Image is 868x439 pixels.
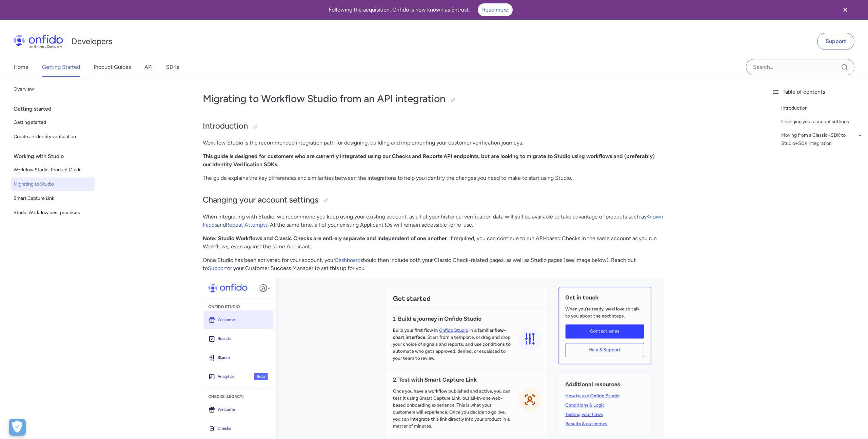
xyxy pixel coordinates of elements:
p: . [203,152,664,169]
a: Workflow Studio: Product Guide [11,163,95,177]
span: Getting started [14,118,92,127]
strong: Note: Studio Workflows and Classic Checks are entirely separate and independent of one another [203,235,447,242]
h2: Changing your account settings [203,194,664,206]
div: Getting started [14,102,97,116]
p: Workflow Studio is the recommended integration path for designing, building and implementing your... [203,139,664,147]
p: The guide explains the key differences and similarities between the integrations to help you iden... [203,174,664,182]
a: Support [208,265,227,271]
button: Close banner [833,1,858,18]
a: Migrating to Studio [11,177,95,191]
strong: This guide is designed for customers who are currently integrated using our Checks and Reports AP... [203,153,655,168]
span: Studio Workflow best practices [14,209,92,217]
a: Support [817,33,854,50]
button: Open Preferences [9,419,26,436]
div: Cookie Preferences [9,419,26,436]
a: Read more [478,3,513,16]
a: Product Guides [94,58,131,77]
p: Once Studio has been activated for your account, your should then include both your Classic Check... [203,256,664,272]
h1: Developers [72,36,112,47]
a: Moving from a Classic+SDK to Studio+SDK integration [781,131,863,148]
span: Overview [14,85,92,93]
a: Studio Workflow best practices [11,206,95,220]
span: Create an identity verification [14,133,92,141]
svg: Close banner [841,6,849,14]
a: Getting started [11,116,95,129]
a: Getting Started [42,58,80,77]
div: Working with Studio [14,150,97,163]
a: Smart Capture Link [11,192,95,205]
span: Smart Capture Link [14,194,92,203]
a: SDKs [166,58,179,77]
span: Migrating to Studio [14,180,92,188]
p: When integrating with Studio, we recommend you keep using your existing account, as all of your h... [203,213,664,229]
a: Overview [11,82,95,96]
a: Introduction [781,104,863,112]
p: . If required, you can continue to run API-based Checks in the same account as you run Workflows,... [203,234,664,251]
a: Home [14,58,28,77]
a: Dashboard [335,257,360,263]
input: Onfido search input field [746,59,854,75]
a: Repeat Attempts [226,222,268,228]
a: Known Faces [203,213,663,228]
span: Workflow Studio: Product Guide [14,166,92,174]
a: Create an identity verification [11,130,95,144]
img: Onfido Logo [14,35,63,48]
div: Following the acquisition, Onfido is now known as Entrust. [8,3,833,16]
h2: Introduction [203,120,664,132]
div: Table of contents [772,88,863,96]
h1: Migrating to Workflow Studio from an API integration [203,92,664,106]
a: Changing your account settings [781,118,863,126]
a: API [144,58,153,77]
